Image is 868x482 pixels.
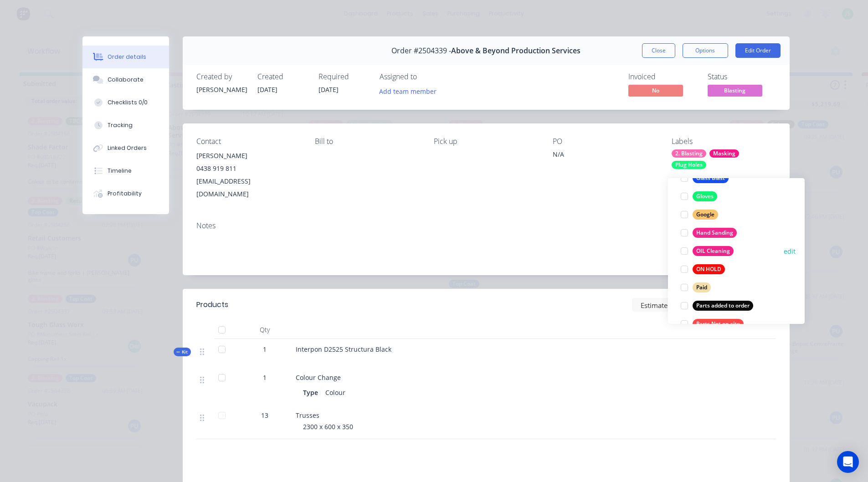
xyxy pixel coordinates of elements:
[108,144,147,152] div: Linked Orders
[677,281,714,294] button: Paid
[553,149,657,162] div: N/A
[693,228,737,238] div: Hand Sanding
[263,373,267,382] span: 1
[628,72,697,81] div: Invoiced
[196,85,247,94] div: [PERSON_NAME]
[708,85,762,98] button: Blasting
[434,137,538,146] div: Pick up
[677,208,722,221] button: Google
[82,159,169,182] button: Timeline
[735,43,781,58] button: Edit Order
[628,85,683,96] span: No
[108,190,142,198] div: Profitability
[196,72,247,81] div: Created by
[709,149,739,158] div: Masking
[196,175,301,200] div: [EMAIL_ADDRESS][DOMAIN_NAME]
[708,85,762,96] span: Blasting
[82,68,169,91] button: Collaborate
[237,321,292,339] div: Qty
[82,137,169,159] button: Linked Orders
[174,348,191,356] button: Kit
[677,263,729,276] button: ON HOLD
[303,386,322,399] div: Type
[380,85,442,97] button: Add team member
[108,53,146,61] div: Order details
[108,76,144,84] div: Collaborate
[196,137,301,146] div: Contact
[82,46,169,68] button: Order details
[693,246,734,256] div: OIL Cleaning
[296,411,319,420] span: Trusses
[196,149,301,200] div: [PERSON_NAME]0438 919 811[EMAIL_ADDRESS][DOMAIN_NAME]
[303,422,353,431] span: 2300 x 600 x 350
[322,386,349,399] div: Colour
[176,349,188,355] span: Kit
[108,167,132,175] div: Timeline
[693,282,711,292] div: Paid
[196,149,301,162] div: [PERSON_NAME]
[380,72,471,81] div: Assigned to
[837,451,859,473] div: Open Intercom Messenger
[196,221,776,230] div: Notes
[693,264,725,274] div: ON HOLD
[318,72,369,81] div: Required
[257,85,277,94] span: [DATE]
[677,299,757,312] button: Parts added to order
[196,299,228,310] div: Products
[451,46,580,55] span: Above & Beyond Production Services
[683,43,728,58] button: Options
[296,373,341,382] span: Colour Change
[374,85,441,97] button: Add team member
[677,226,740,239] button: Hand Sanding
[261,410,268,420] span: 13
[82,182,169,205] button: Profitability
[693,173,729,183] div: Glass Blast
[677,190,721,203] button: Gloves
[82,114,169,137] button: Tracking
[672,137,776,146] div: Labels
[82,91,169,114] button: Checklists 0/0
[391,46,451,55] span: Order #2504339 -
[672,161,706,169] div: Plug Holes
[693,301,753,311] div: Parts added to order
[708,72,776,81] div: Status
[677,172,732,185] button: Glass Blast
[108,121,133,129] div: Tracking
[196,162,301,175] div: 0438 919 811
[315,137,419,146] div: Bill to
[784,246,796,256] button: edit
[263,344,267,354] span: 1
[693,319,744,329] div: Parts Not on site
[677,318,747,330] button: Parts Not on site
[672,149,706,158] div: 2. Blasting
[642,43,675,58] button: Close
[677,245,737,257] button: OIL Cleaning
[108,98,148,107] div: Checklists 0/0
[257,72,308,81] div: Created
[693,210,718,220] div: Google
[693,191,717,201] div: Gloves
[296,345,391,354] span: Interpon D2525 Structura Black
[553,137,657,146] div: PO
[318,85,339,94] span: [DATE]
